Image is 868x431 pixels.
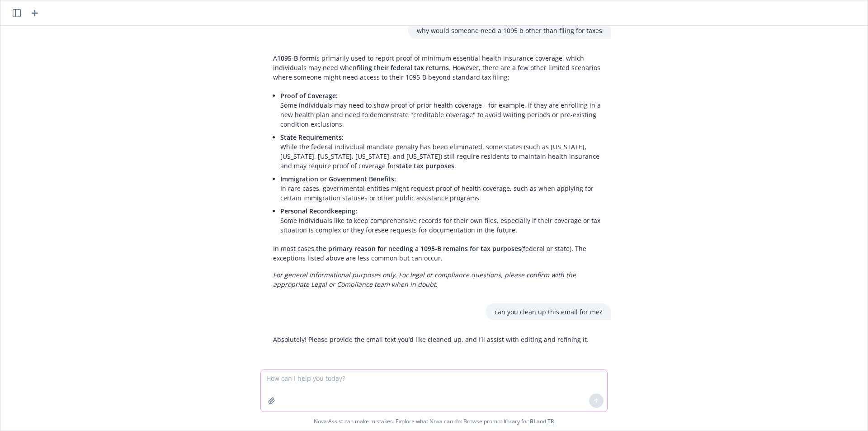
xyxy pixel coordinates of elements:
em: For general informational purposes only. For legal or compliance questions, please confirm with t... [273,270,576,289]
span: Nova Assist can make mistakes. Explore what Nova can do: Browse prompt library for and [314,412,554,431]
p: While the federal individual mandate penalty has been eliminated, some states (such as [US_STATE]... [280,133,602,171]
span: filing their federal tax returns [357,63,449,72]
p: Some individuals like to keep comprehensive records for their own files, especially if their cove... [280,206,602,235]
span: the primary reason for needing a 1095-B remains for tax purposes [316,244,521,253]
span: State Requirements: [280,133,344,142]
span: state tax purposes [396,161,454,170]
p: In most cases, (federal or state). The exceptions listed above are less common but can occur. [273,244,602,263]
p: Absolutely! Please provide the email text you’d like cleaned up, and I’ll assist with editing and... [273,335,589,344]
a: TR [547,417,554,425]
span: Proof of Coverage: [280,91,338,100]
a: BI [530,417,535,425]
span: Personal Recordkeeping: [280,207,357,215]
p: can you clean up this email for me? [495,307,602,317]
p: A is primarily used to report proof of minimum essential health insurance coverage, which individ... [273,53,602,82]
p: In rare cases, governmental entities might request proof of health coverage, such as when applyin... [280,174,602,203]
p: Some individuals may need to show proof of prior health coverage—for example, if they are enrolli... [280,91,602,129]
span: Immigration or Government Benefits: [280,175,396,183]
p: why would someone need a 1095 b other than filing for taxes [417,26,602,35]
span: 1095-B form [277,54,315,62]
